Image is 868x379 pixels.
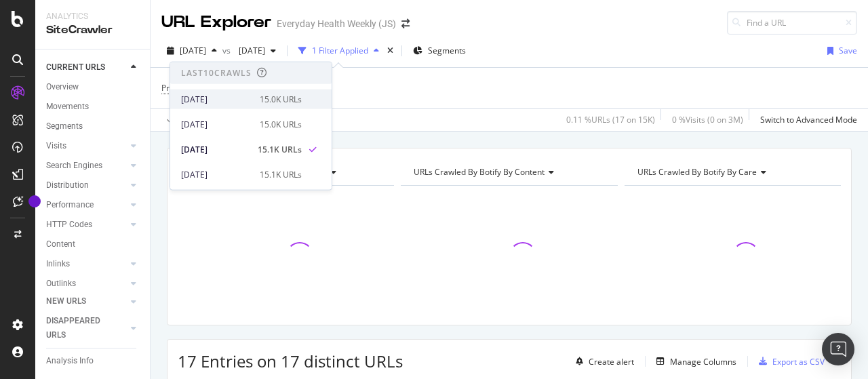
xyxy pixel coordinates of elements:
div: CURRENT URLS [46,60,105,75]
div: Everyday Health Weekly (JS) [277,17,396,31]
a: Performance [46,198,127,212]
span: URLs Crawled By Botify By care [637,166,757,178]
a: HTTP Codes [46,218,127,232]
div: Analytics [46,11,139,22]
div: Open Intercom Messenger [822,333,854,365]
span: 2025 Aug. 24th [233,45,265,56]
div: 1 Filter Applied [312,45,368,56]
div: DISAPPEARED URLS [46,314,115,342]
button: Switch to Advanced Mode [755,109,857,131]
div: 15.1K URLs [260,168,302,180]
a: Movements [46,100,140,114]
a: Overview [46,80,140,94]
div: Switch to Advanced Mode [760,114,857,125]
div: Save [839,45,857,56]
a: Inlinks [46,257,127,271]
div: [DATE] [181,143,250,155]
div: Outlinks [46,277,76,291]
a: DISAPPEARED URLS [46,314,127,342]
span: 17 Entries on 17 distinct URLs [178,350,403,372]
button: [DATE] [233,40,281,62]
span: 2025 Aug. 31st [180,45,206,56]
button: Create alert [570,351,634,372]
button: 1 Filter Applied [293,40,384,62]
div: 15.1K URLs [258,143,302,155]
div: [DATE] [181,118,252,130]
button: Segments [408,40,471,62]
div: times [384,44,396,58]
div: Manage Columns [670,356,736,367]
a: Search Engines [46,159,127,173]
h4: URLs Crawled By Botify By content [411,161,605,183]
button: Export as CSV [753,351,825,372]
a: Distribution [46,178,127,193]
button: Apply [161,109,201,131]
button: Manage Columns [651,353,736,370]
div: 0.11 % URLs ( 17 on 15K ) [566,114,655,125]
span: URLs Crawled By Botify By content [414,166,545,178]
div: NEW URLS [46,294,86,308]
a: Content [46,237,140,252]
div: SiteCrawler [46,22,139,38]
div: Visits [46,139,66,153]
div: Overview [46,80,79,94]
div: 15.0K URLs [260,118,302,130]
div: [DATE] [181,93,252,105]
a: CURRENT URLS [46,60,127,75]
button: [DATE] [161,40,222,62]
div: 15.0K URLs [260,93,302,105]
div: Distribution [46,178,89,193]
span: Segments [428,45,466,56]
span: vs [222,45,233,56]
div: URL Explorer [161,11,271,34]
div: Segments [46,119,83,134]
div: HTTP Codes [46,218,92,232]
span: Protocol [161,82,193,94]
a: NEW URLS [46,294,127,308]
div: Movements [46,100,89,114]
div: Inlinks [46,257,70,271]
h4: URLs Crawled By Botify By care [635,161,829,183]
div: Export as CSV [772,356,825,367]
div: Content [46,237,75,252]
div: Analysis Info [46,354,94,368]
div: arrow-right-arrow-left [401,19,410,28]
div: Search Engines [46,159,102,173]
input: Find a URL [727,11,857,35]
div: Performance [46,198,94,212]
a: Segments [46,119,140,134]
button: Save [822,40,857,62]
div: Create alert [589,356,634,367]
div: 0 % Visits ( 0 on 3M ) [672,114,743,125]
a: Outlinks [46,277,127,291]
div: [DATE] [181,168,252,180]
a: Visits [46,139,127,153]
div: Tooltip anchor [28,195,41,207]
div: Last 10 Crawls [181,67,252,79]
a: Analysis Info [46,354,140,368]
